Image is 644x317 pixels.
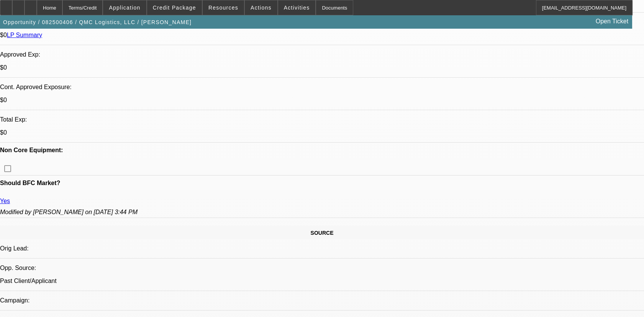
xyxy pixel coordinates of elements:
[153,5,196,11] span: Credit Package
[251,5,272,11] span: Actions
[7,32,42,38] a: LP Summary
[593,15,631,28] a: Open Ticket
[208,5,238,11] span: Resources
[311,230,334,236] span: SOURCE
[147,0,202,15] button: Credit Package
[203,0,244,15] button: Resources
[278,0,316,15] button: Activities
[3,19,192,25] span: Opportunity / 082500406 / QMC Logistics, LLC / [PERSON_NAME]
[109,5,140,11] span: Application
[284,5,310,11] span: Activities
[245,0,277,15] button: Actions
[103,0,146,15] button: Application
